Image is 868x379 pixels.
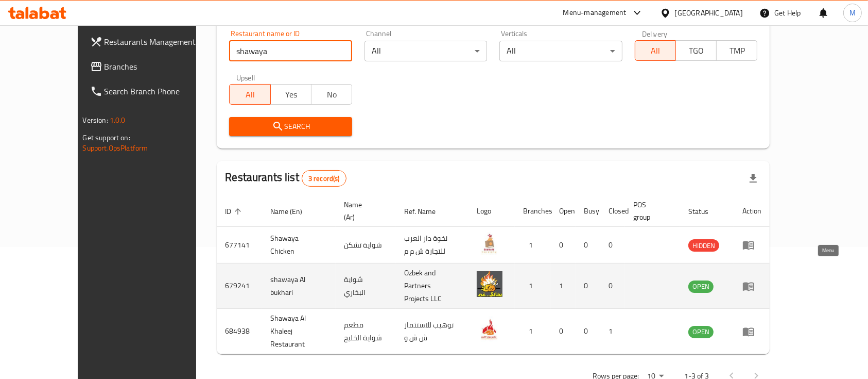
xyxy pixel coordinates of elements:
[82,79,223,104] a: Search Branch Phone
[217,309,262,354] td: 684938
[477,317,502,342] img: Shawaya Al Khaleej Restaurant
[680,43,713,58] span: TGO
[721,43,753,58] span: TMP
[742,239,761,251] div: Menu
[83,141,148,155] a: Support.OpsPlatform
[229,117,352,136] button: Search
[633,199,668,223] span: POS group
[83,113,108,127] span: Version:
[217,263,262,309] td: 679241
[576,227,600,263] td: 0
[576,263,600,309] td: 0
[82,54,223,79] a: Branches
[229,84,270,105] button: All
[741,166,766,191] div: Export file
[551,227,576,263] td: 0
[316,87,348,102] span: No
[576,309,600,354] td: 0
[404,205,449,218] span: Ref. Name
[82,29,223,54] a: Restaurants Management
[336,227,396,263] td: شواية تشكن
[849,7,856,19] span: M
[237,120,344,133] span: Search
[600,309,625,354] td: 1
[396,227,468,263] td: نخوة دار العرب للتجارة ش م م
[515,227,551,263] td: 1
[515,263,551,309] td: 1
[270,84,311,105] button: Yes
[229,41,352,61] input: Search for restaurant name or ID..
[83,131,130,144] span: Get support on:
[675,40,717,61] button: TGO
[642,30,668,37] label: Delivery
[600,227,625,263] td: 0
[688,281,714,293] div: OPEN
[302,174,346,184] span: 3 record(s)
[551,309,576,354] td: 0
[515,309,551,354] td: 1
[311,84,352,105] button: No
[688,205,722,218] span: Status
[635,40,676,61] button: All
[688,281,714,292] span: OPEN
[477,230,502,256] img: Shawaya Chicken
[639,43,672,58] span: All
[364,41,488,61] div: All
[734,195,770,227] th: Action
[499,41,622,61] div: All
[110,113,126,127] span: 1.0.0
[236,74,255,81] label: Upsell
[275,87,307,102] span: Yes
[477,271,502,297] img: shawaya Al bukhari
[302,170,346,187] div: Total records count
[600,195,625,227] th: Closed
[105,36,215,48] span: Restaurants Management
[234,87,266,102] span: All
[105,85,215,97] span: Search Branch Phone
[742,325,761,338] div: Menu
[262,227,336,263] td: Shawaya Chicken
[270,205,316,218] span: Name (En)
[262,263,336,309] td: shawaya Al bukhari
[515,195,551,227] th: Branches
[262,309,336,354] td: Shawaya Al Khaleej Restaurant
[688,326,714,338] span: OPEN
[336,309,396,354] td: مطعم شواية الخليج
[396,309,468,354] td: توهيب للاستثمار ش ش و
[468,195,515,227] th: Logo
[344,199,384,223] span: Name (Ar)
[675,7,743,19] div: [GEOGRAPHIC_DATA]
[688,240,719,252] span: HIDDEN
[688,239,719,252] div: HIDDEN
[716,40,757,61] button: TMP
[600,263,625,309] td: 0
[396,263,468,309] td: Ozbek and Partners Projects LLC
[688,326,714,338] div: OPEN
[551,195,576,227] th: Open
[551,263,576,309] td: 1
[105,60,215,73] span: Branches
[217,195,770,354] table: enhanced table
[576,195,600,227] th: Busy
[217,227,262,263] td: 677141
[225,170,346,187] h2: Restaurants list
[225,205,245,218] span: ID
[563,7,627,19] div: Menu-management
[336,263,396,309] td: شواية البخاري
